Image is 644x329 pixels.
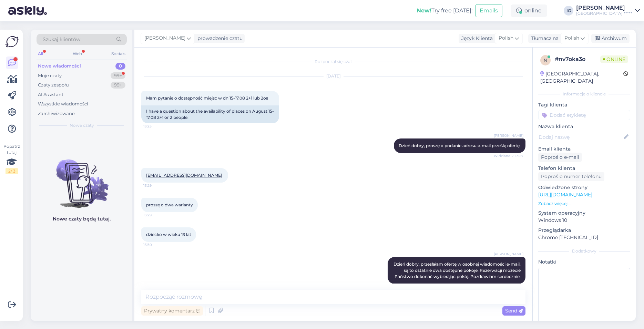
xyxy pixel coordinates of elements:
a: [EMAIL_ADDRESS][DOMAIN_NAME] [146,173,222,178]
div: All [37,49,44,58]
p: Email klienta [538,145,630,153]
div: # nv7oka3o [555,55,600,63]
div: Popatrz tutaj [6,143,18,174]
span: 13:30 [143,242,169,247]
div: Prywatny komentarz [141,306,203,316]
div: Informacje o kliencie [538,91,630,97]
div: Poproś o numer telefonu [538,172,604,181]
div: [DATE] [141,73,525,79]
div: [GEOGRAPHIC_DATA], [GEOGRAPHIC_DATA] [540,70,623,85]
a: [PERSON_NAME][GEOGRAPHIC_DATA] ***** [576,5,640,16]
div: [PERSON_NAME] [576,5,632,11]
div: 0 [115,63,125,70]
div: Archiwum [591,34,630,43]
span: Polish [499,34,513,42]
p: Zobacz więcej ... [538,201,630,207]
span: Send [505,308,523,314]
div: 99+ [111,82,125,89]
div: Czaty zespołu [38,82,69,89]
span: Online [600,55,628,63]
span: 13:29 [143,213,169,218]
div: Rozpoczął się czat [141,59,525,65]
input: Dodaj nazwę [539,133,622,141]
div: Dodatkowy [538,248,630,254]
div: 99+ [111,72,125,79]
div: Nowe wiadomości [38,63,81,70]
div: IG [564,6,573,16]
span: n [544,58,547,63]
img: No chats [31,147,132,209]
div: Język Klienta [459,35,493,42]
img: Askly Logo [6,35,19,48]
div: Wszystkie wiadomości [38,101,88,107]
a: [URL][DOMAIN_NAME] [538,192,592,198]
span: [PERSON_NAME] [494,251,523,257]
b: New! [417,7,431,14]
span: proszę o dwa warianty [146,202,193,207]
span: Szukaj klientów [43,36,80,43]
span: dziecko w wieku 13 lat [146,232,191,237]
span: [PERSON_NAME] [494,133,523,138]
div: I have a question about the availability of places on August 15-17.08 2+1 or 2 people. [141,105,279,123]
p: Notatki [538,258,630,266]
span: 13:29 [143,183,169,188]
span: Polish [564,34,579,42]
p: Nazwa klienta [538,123,630,130]
span: Widziane ✓ 13:27 [494,153,523,158]
p: Przeglądarka [538,227,630,234]
p: System operacyjny [538,209,630,217]
p: Windows 10 [538,217,630,224]
div: Poproś o e-mail [538,153,582,162]
div: AI Assistant [38,91,63,98]
span: 13:25 [143,124,169,129]
div: prowadzenie czatu [195,35,243,42]
p: Odwiedzone strony [538,184,630,191]
div: Web [71,49,83,58]
div: Zarchiwizowane [38,110,75,117]
p: Chrome [TECHNICAL_ID] [538,234,630,241]
div: online [511,4,547,17]
input: Dodać etykietę [538,110,630,120]
div: Socials [110,49,127,58]
span: Dzień dobry, proszę o podanie adresu e-mail prześlę ofertę. [399,143,521,148]
span: Nowe czaty [70,122,94,128]
p: Nowe czaty będą tutaj. [53,215,111,223]
div: 2 / 3 [6,168,18,174]
span: Mam pytanie o dostępność miejsc w dn 15-17.08 2+1 lub 2os [146,95,268,101]
div: Moje czaty [38,72,62,79]
span: Dzień dobry, przesłałam ofertę w osobnej wiadomości e-mail, są to ostatnie dwa dostępne pokoje. R... [393,261,522,279]
span: [PERSON_NAME] [144,34,185,42]
div: Tłumacz na [528,35,559,42]
button: Emails [475,4,502,17]
div: Try free [DATE]: [417,7,472,15]
p: Tagi klienta [538,101,630,109]
p: Telefon klienta [538,165,630,172]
